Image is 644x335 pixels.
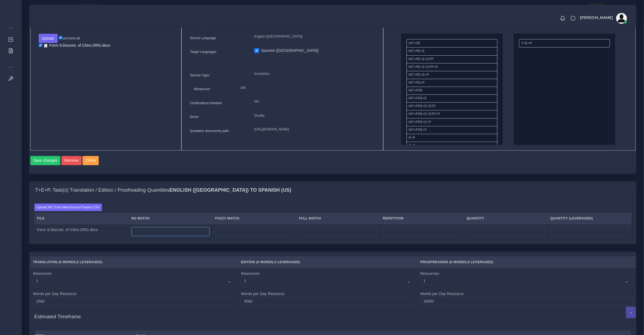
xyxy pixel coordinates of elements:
th: Quantity (Leveraged) [548,213,632,224]
span: [PERSON_NAME] [580,16,613,19]
label: Spanish ([GEOGRAPHIC_DATA]) [261,48,319,53]
b: English ([GEOGRAPHIC_DATA]) TO Spanish (US) [170,187,291,193]
td: Resources: Words per Day Resource: [417,268,635,309]
li: T+E+P [519,39,610,48]
th: Fuzzy Match [212,213,296,224]
button: Upload [39,34,58,43]
li: MT+PE+E [407,47,497,55]
button: Save changes [30,156,61,165]
span: 0 Leveraged [468,260,492,264]
td: Resources: Words per Day Resource: [238,268,418,309]
li: MT+FPE+P [407,126,497,134]
p: translation [254,71,375,77]
a: [PERSON_NAME]avatar [577,13,629,24]
li: MT+PE [407,39,497,48]
label: Quotation documents path [190,128,229,133]
li: MT+FPE+E+DTP [407,102,497,110]
p: [URL][DOMAIN_NAME] [254,127,375,132]
a: Remove [61,156,83,165]
label: Upload WC from MemSource/Trados CSV [34,204,102,211]
li: MT+PE+E+DTP+P [407,63,497,71]
li: MT+PE+E+DTP [407,55,497,63]
span: 0 Leveraged [275,260,299,264]
h4: T+E+P, Task(s) Translation / Edition / Proofreading Quantities [35,187,291,193]
button: Remove [61,156,82,165]
h4: Estimated Timeframe [34,309,632,320]
th: File [34,213,129,224]
div: T+E+P, Task(s) Translation / Edition / Proofreading QuantitiesEnglish ([GEOGRAPHIC_DATA]) TO Span... [29,182,636,199]
td: Resources: Words per Day Resource: [30,268,238,309]
p: NO [254,99,375,104]
label: Wordcount [194,87,210,92]
li: MT+PE+E+P [407,71,497,79]
li: E+P [407,134,497,142]
button: Clone [82,156,99,165]
td: Form 9.Discont. of Chiro.ORG.docx [34,224,129,239]
label: Source Language [190,36,216,40]
p: 180 [240,85,371,91]
a: Clone [82,156,100,165]
th: Full Match [296,213,380,224]
li: MT+FPE [407,87,497,95]
th: Edition ( , ) [238,257,418,268]
span: 0 Leveraged [77,260,101,264]
a: Form 9.Discont. of Chiro.ORG.docx [42,43,113,48]
img: avatar [616,13,627,24]
input: un/check all [59,36,62,39]
span: 0 Words [257,260,273,264]
div: T+E+P, Task(s) Translation / Edition / Proofreading QuantitiesEnglish ([GEOGRAPHIC_DATA]) TO Span... [29,199,636,244]
th: No Match [128,213,212,224]
label: Certifications Needed [190,101,222,106]
li: MT+PE+P [407,79,497,87]
th: Quantity [464,213,548,224]
li: MT+FPE+E [407,94,497,103]
th: Proofreading ( , ) [417,257,635,268]
th: Translation ( , ) [30,257,238,268]
p: English ([GEOGRAPHIC_DATA]) [254,34,375,39]
li: MT+FPE+E+DTP+P [407,110,497,118]
th: Repetition [380,213,464,224]
p: Quality [254,113,375,119]
li: MT+FPE+E+P [407,118,497,126]
span: 0 Words [451,260,467,264]
li: T+E [407,142,497,150]
span: 0 Words [60,260,76,264]
label: Target Languages [190,49,216,54]
label: Service Type: [190,73,210,78]
label: un/check all [59,36,80,41]
label: Driver [190,114,199,119]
